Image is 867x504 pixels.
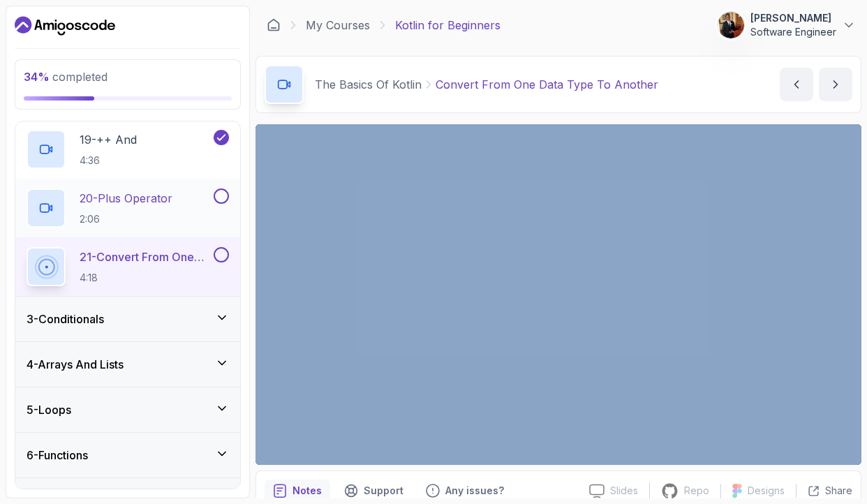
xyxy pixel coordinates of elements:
p: Convert From One Data Type To Another [436,76,658,93]
p: 21 - Convert From One Data Type To Another [80,249,211,265]
button: Support button [336,480,412,502]
button: 5-Loops [15,387,240,432]
button: 19-++ And4:36 [27,130,229,169]
button: user profile image[PERSON_NAME]Software Engineer [717,11,856,39]
p: Notes [292,484,322,498]
a: My Courses [306,17,370,34]
button: previous content [780,68,813,101]
button: 20-Plus Operator2:06 [27,188,229,228]
p: The Basics Of Kotlin [315,76,422,93]
p: Kotlin for Beginners [395,17,501,34]
p: Repo [684,484,709,498]
p: Software Engineer [750,25,836,39]
p: Support [364,484,403,498]
h3: 6 - Functions [27,447,88,464]
p: Any issues? [445,484,504,498]
p: Share [825,484,852,498]
button: 21-Convert From One Data Type To Another4:18 [27,247,229,286]
p: 19 - ++ And [80,131,137,148]
button: 4-Arrays And Lists [15,342,240,387]
p: Slides [610,484,638,498]
span: 34 % [24,70,50,84]
p: Designs [748,484,785,498]
button: 6-Functions [15,433,240,477]
p: 2:06 [80,212,172,226]
p: 4:36 [80,154,137,168]
button: next content [819,68,852,101]
a: Dashboard [15,15,115,37]
button: 3-Conditionals [15,297,240,341]
img: user profile image [718,12,744,38]
p: 20 - Plus Operator [80,190,172,207]
p: [PERSON_NAME] [750,11,836,25]
a: Dashboard [267,18,281,32]
p: 4:18 [80,271,211,285]
h3: 5 - Loops [27,401,71,418]
iframe: 16 - Convert from one data type to another [255,124,861,465]
h3: 3 - Conditionals [27,311,104,327]
button: Share [796,484,852,498]
button: Feedback button [417,480,512,502]
span: completed [24,70,108,84]
button: notes button [265,480,330,502]
h3: 4 - Arrays And Lists [27,356,124,373]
